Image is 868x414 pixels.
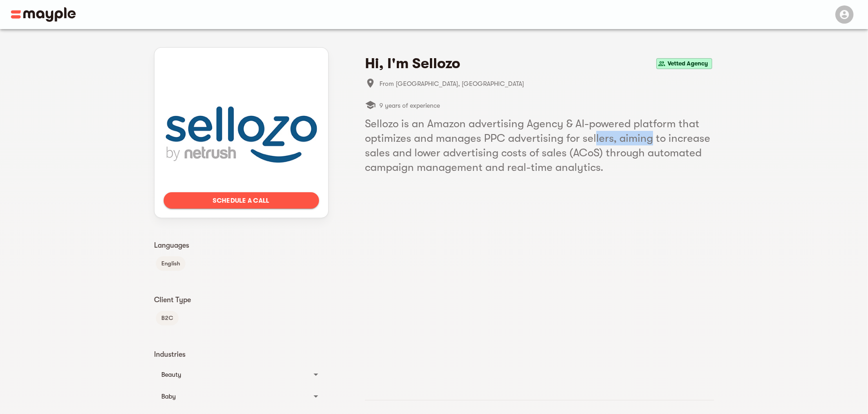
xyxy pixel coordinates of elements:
[164,192,319,209] button: Schedule a call
[664,58,712,69] span: Vetted Agency
[830,10,857,17] span: Menu
[161,391,305,402] div: Baby
[154,385,329,407] div: Baby
[154,240,329,251] p: Languages
[11,7,76,22] img: Main logo
[365,55,460,73] h4: Hi, I'm Sellozo
[379,100,440,111] span: 9 years of experience
[154,364,329,385] div: Beauty
[161,369,305,380] div: Beauty
[365,116,714,175] h5: Sellozo is an Amazon advertising Agency & AI-powered platform that optimizes and manages PPC adve...
[379,78,714,89] span: From [GEOGRAPHIC_DATA], [GEOGRAPHIC_DATA]
[156,313,179,324] span: B2C
[154,349,329,360] p: Industries
[154,294,329,305] p: Client Type
[171,195,312,206] span: Schedule a call
[156,258,185,269] span: English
